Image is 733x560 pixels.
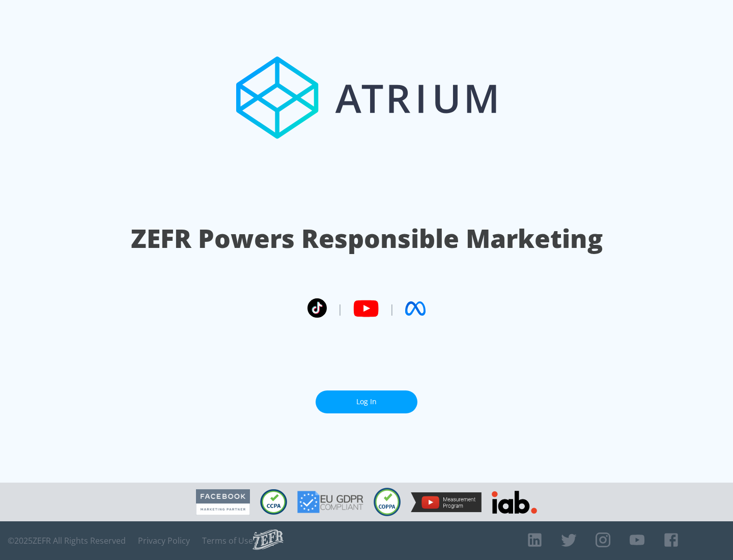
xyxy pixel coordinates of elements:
img: CCPA Compliant [260,489,287,515]
a: Privacy Policy [138,536,190,546]
img: COPPA Compliant [374,488,401,516]
img: IAB [492,491,537,514]
span: © 2025 ZEFR All Rights Reserved [8,536,126,546]
span: | [337,301,343,316]
a: Terms of Use [202,536,253,546]
a: Log In [316,390,417,413]
img: YouTube Measurement Program [411,492,482,512]
h1: ZEFR Powers Responsible Marketing [131,221,603,256]
img: Facebook Marketing Partner [196,489,250,515]
span: | [389,301,395,316]
img: GDPR Compliant [297,491,363,513]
